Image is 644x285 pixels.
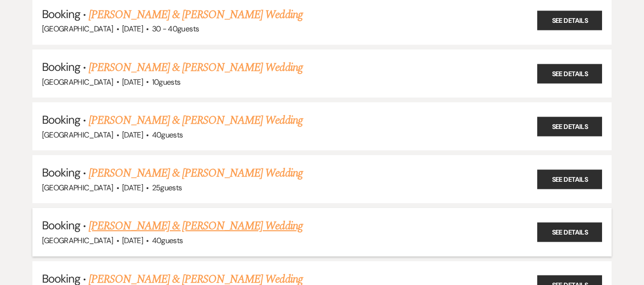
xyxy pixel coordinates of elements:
[122,77,143,87] span: [DATE]
[537,223,602,242] a: See Details
[42,183,113,193] span: [GEOGRAPHIC_DATA]
[122,24,143,34] span: [DATE]
[89,112,302,129] a: [PERSON_NAME] & [PERSON_NAME] Wedding
[89,59,302,76] a: [PERSON_NAME] & [PERSON_NAME] Wedding
[42,236,113,246] span: [GEOGRAPHIC_DATA]
[42,59,80,74] span: Booking
[537,64,602,83] a: See Details
[537,169,602,189] a: See Details
[42,218,80,233] span: Booking
[537,11,602,30] a: See Details
[42,7,80,21] span: Booking
[89,217,302,235] a: [PERSON_NAME] & [PERSON_NAME] Wedding
[537,117,602,136] a: See Details
[122,130,143,140] span: [DATE]
[42,130,113,140] span: [GEOGRAPHIC_DATA]
[152,77,181,87] span: 10 guests
[152,183,182,193] span: 25 guests
[42,77,113,87] span: [GEOGRAPHIC_DATA]
[89,165,302,182] a: [PERSON_NAME] & [PERSON_NAME] Wedding
[152,24,199,34] span: 30 - 40 guests
[42,165,80,180] span: Booking
[122,183,143,193] span: [DATE]
[42,112,80,127] span: Booking
[122,236,143,246] span: [DATE]
[42,24,113,34] span: [GEOGRAPHIC_DATA]
[89,6,302,23] a: [PERSON_NAME] & [PERSON_NAME] Wedding
[152,130,183,140] span: 40 guests
[152,236,183,246] span: 40 guests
